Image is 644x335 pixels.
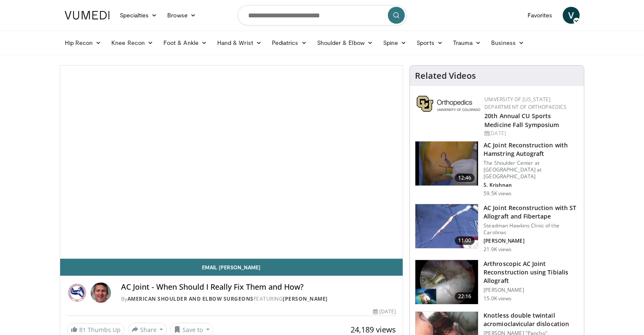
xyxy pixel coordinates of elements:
h3: AC Joint Reconstruction with ST Allograft and Fibertape [484,204,579,221]
a: American Shoulder and Elbow Surgeons [127,295,254,302]
a: Browse [162,7,201,24]
a: Spine [378,34,412,51]
input: Search topics, interventions [238,5,407,25]
a: Hand & Wrist [212,34,267,51]
p: The Shoulder Center at [GEOGRAPHIC_DATA] at [GEOGRAPHIC_DATA] [484,160,579,180]
a: Trauma [448,34,486,51]
div: [DATE] [373,308,396,316]
a: 20th Annual CU Sports Medicine Fall Symposium [484,112,559,129]
p: Steadman Hawkins Clinic of the Carolinas [484,222,579,236]
h3: Arthroscopic AC Joint Reconstruction using Tibialis Allograft [484,260,579,285]
p: [PERSON_NAME] [484,238,579,244]
p: 59.5K views [484,190,511,197]
h4: Related Videos [415,71,476,81]
a: Pediatrics [267,34,312,51]
a: University of [US_STATE] Department of Orthopaedics [484,96,567,111]
img: 355603a8-37da-49b6-856f-e00d7e9307d3.png.150x105_q85_autocrop_double_scale_upscale_version-0.2.png [417,96,480,112]
img: 134172_0000_1.png.150x105_q85_crop-smart_upscale.jpg [415,141,478,185]
a: 11:00 AC Joint Reconstruction with ST Allograft and Fibertape Steadman Hawkins Clinic of the Caro... [415,204,579,253]
h3: AC Joint Reconstruction with Hamstring Autograft [484,141,579,158]
div: [DATE] [484,130,577,137]
span: 24,189 views [351,324,396,335]
h3: Knotless double twintail acromioclavicular dislocation [484,311,579,328]
a: Business [486,34,529,51]
img: 325549_0000_1.png.150x105_q85_crop-smart_upscale.jpg [415,204,478,248]
div: By FEATURING [121,295,396,303]
span: 12:46 [455,174,475,182]
p: S. Krishnan [484,182,579,188]
a: Shoulder & Elbow [312,34,378,51]
a: Email [PERSON_NAME] [60,259,403,276]
video-js: Video Player [60,66,403,259]
a: V [563,7,580,24]
p: [PERSON_NAME] [484,287,579,293]
span: 81 [79,326,86,334]
p: 21.9K views [484,246,511,253]
h4: AC Joint - When Should I Really Fix Them and How? [121,282,396,292]
a: Hip Recon [60,34,107,51]
span: 11:00 [455,236,475,245]
a: 12:46 AC Joint Reconstruction with Hamstring Autograft The Shoulder Center at [GEOGRAPHIC_DATA] a... [415,141,579,197]
a: Knee Recon [106,34,158,51]
img: Avatar [91,282,111,303]
a: Foot & Ankle [158,34,212,51]
p: 15.0K views [484,295,511,302]
a: Favorites [522,7,558,24]
a: Sports [412,34,448,51]
a: Specialties [115,7,163,24]
img: VuMedi Logo [65,11,110,19]
span: 22:16 [455,292,475,301]
img: 579723_3.png.150x105_q85_crop-smart_upscale.jpg [415,260,478,304]
a: [PERSON_NAME] [283,295,328,302]
a: 22:16 Arthroscopic AC Joint Reconstruction using Tibialis Allograft [PERSON_NAME] 15.0K views [415,260,579,305]
img: American Shoulder and Elbow Surgeons [67,282,87,303]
